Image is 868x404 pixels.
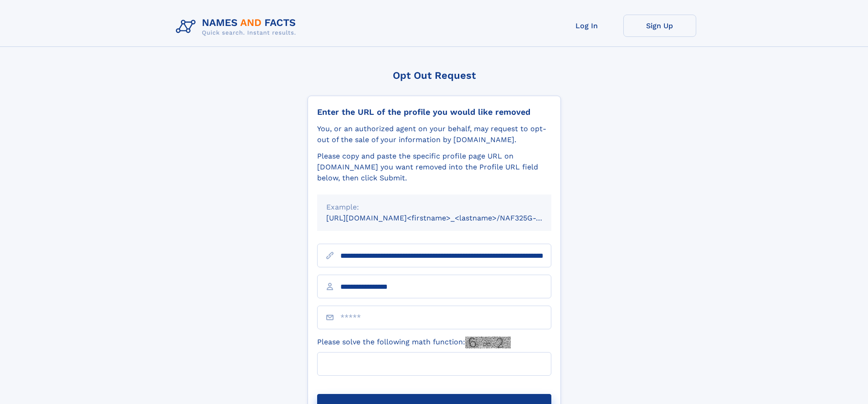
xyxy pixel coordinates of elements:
[172,15,303,39] img: Logo Names and Facts
[317,123,551,145] div: You, or an authorized agent on your behalf, may request to opt-out of the sale of your informatio...
[317,107,551,117] div: Enter the URL of the profile you would like removed
[317,151,551,184] div: Please copy and paste the specific profile page URL on [DOMAIN_NAME] you want removed into the Pr...
[326,214,569,222] small: [URL][DOMAIN_NAME]<firstname>_<lastname>/NAF325G-xxxxxxxx
[623,15,696,37] a: Sign Up
[326,202,542,213] div: Example:
[550,15,623,37] a: Log In
[317,337,511,348] label: Please solve the following math function:
[308,70,561,81] div: Opt Out Request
